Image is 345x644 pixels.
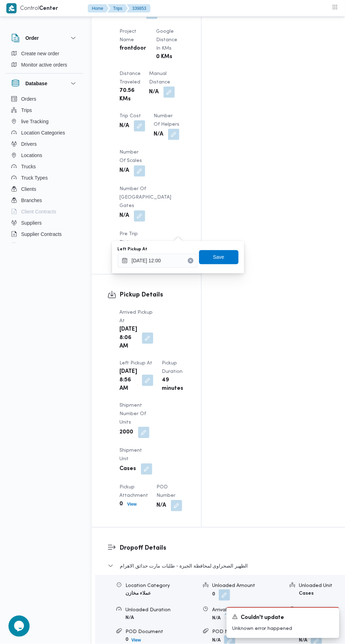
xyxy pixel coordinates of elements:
h3: Pickup Details [119,290,185,300]
div: Location Category [125,582,197,590]
b: N/A [154,130,163,139]
span: Pre Trip Distance [119,232,141,245]
button: Locations [8,150,80,161]
span: Left Pickup At [119,361,152,366]
div: Notification [232,614,334,623]
b: frontdoor [119,44,146,53]
span: Orders [21,95,36,103]
span: Trips [21,106,32,114]
h3: Order [25,34,39,42]
button: View [124,500,140,509]
button: Clients [8,183,80,195]
b: 2000 [119,429,133,437]
span: Locations [21,151,42,160]
div: Order [6,48,83,73]
span: POD Number [156,485,175,498]
span: Suppliers [21,219,42,227]
span: live Tracking [21,117,49,126]
b: Cases [119,465,136,474]
span: Number of Scales [119,150,142,163]
b: N/A [119,212,129,220]
button: Devices [8,240,80,251]
button: Monitor active orders [8,59,80,70]
span: Shipment Unit [119,449,142,462]
b: View [127,502,137,507]
span: Number of Helpers [154,114,179,127]
button: Suppliers [8,217,80,229]
span: Pickup Duration [162,361,183,374]
b: 0 [212,593,215,597]
div: POD Document [125,629,197,636]
button: Orders [8,93,80,105]
b: Center [39,6,58,11]
button: Save [199,250,239,264]
b: عملاء مخازن [125,592,151,596]
span: Drivers [21,140,37,148]
span: Save [213,253,224,262]
button: Home [88,4,109,13]
b: [DATE] 8:56 AM [119,368,137,393]
button: live Tracking [8,116,80,127]
span: Location Categories [21,129,65,137]
div: Database [6,93,83,246]
b: 0 KMs [156,53,172,61]
span: Pickup Attachment [119,485,148,498]
span: الظهير الصحراوى لمحافظة الجيزة - طلبات مارت حدائق الاهرام [120,562,248,570]
b: [DATE] 8:06 AM [119,326,137,351]
button: Trips [8,105,80,116]
button: Create new order [8,48,80,59]
button: Truck Types [8,172,80,183]
span: Client Contracts [21,207,56,216]
b: 49 minutes [162,376,183,393]
b: 0 [125,638,129,642]
b: N/A [125,616,134,620]
span: Devices [21,241,39,250]
input: Press the down key to open a popover containing a calendar. [118,254,198,268]
span: Number of [GEOGRAPHIC_DATA] Gates [119,187,171,208]
b: 70.56 KMs [119,87,139,104]
button: 339853 [127,4,150,13]
span: Manual Distance [149,71,170,85]
span: Monitor active orders [21,61,67,69]
span: Trucks [21,162,36,171]
iframe: chat widget [7,616,30,637]
button: Clear input [188,258,193,264]
label: Left Pickup At [118,247,148,252]
span: Create new order [21,49,59,58]
span: Project Name [119,29,136,42]
span: Supplier Contracts [21,230,62,238]
span: Shipment Number of Units [119,404,146,425]
span: Branches [21,196,42,205]
b: N/A [149,88,159,96]
div: Unloaded Duration [125,607,197,614]
p: Unknown error happened [232,625,334,633]
button: Trucks [8,161,80,172]
button: Drivers [8,138,80,150]
span: Google distance in KMs [156,29,177,51]
span: Clients [21,185,36,193]
span: Couldn't update [241,614,284,623]
img: X8yXhbKr1z7QwAAAABJRU5ErkJggg== [6,3,17,13]
span: Truck Types [21,174,48,182]
b: N/A [156,502,166,510]
button: Database [11,79,78,88]
span: Trip Cost [119,114,141,118]
button: Location Categories [8,127,80,138]
span: Distance Traveled [119,71,141,85]
button: Client Contracts [8,206,80,217]
b: View [131,638,141,643]
b: N/A [119,122,129,130]
div: Unloaded Amount [212,582,284,590]
b: 0 [119,500,123,509]
b: N/A [119,167,129,175]
button: Trips [107,4,128,13]
button: Branches [8,195,80,206]
span: Arrived Pickup At [119,311,153,324]
button: Supplier Contracts [8,229,80,240]
button: Order [11,34,78,42]
h3: Database [25,79,47,88]
b: Cases [299,592,314,596]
